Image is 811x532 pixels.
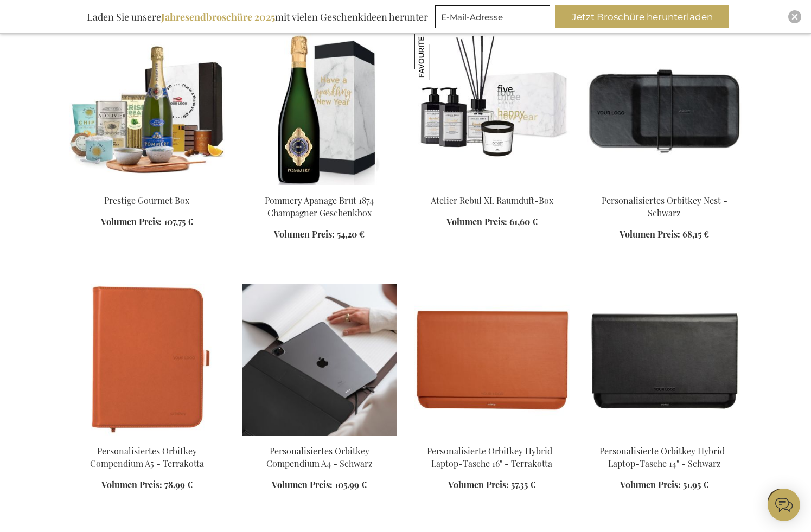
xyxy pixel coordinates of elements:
span: Volumen Preis: [101,479,162,490]
button: Jetzt Broschüre herunterladen [555,5,729,28]
a: Personalisierte Orbitkey Hybrid-Laptop-Tasche 14" - Schwarz [599,445,729,469]
b: Jahresendbroschüre 2025 [161,10,275,23]
img: Personalised Orbitkey Hybrid Laptop Sleeve 16" - Terracotta [414,284,570,436]
span: Volumen Preis: [446,216,507,227]
span: Volumen Preis: [620,228,680,240]
a: Atelier Rebul XL Home Fragrance Box Atelier Rebul XL Raumduft-Box [414,181,570,191]
a: Volumen Preis: 107,75 € [101,216,193,228]
span: Volumen Preis: [274,228,335,240]
img: Personalisiertes Orbitkey Compendium A5 - Terrakotta [69,284,225,436]
img: Personalised Orbitkey Nest - Black [587,34,742,185]
span: 107,75 € [164,216,193,227]
a: Personalisierte Orbitkey Hybrid-Laptop-Tasche 16" - Terrakotta [427,445,557,469]
span: Volumen Preis: [101,216,162,227]
span: Volumen Preis: [620,479,681,490]
span: 57,35 € [511,479,535,490]
a: Personalised Orbitkey Hybrid Laptop Sleeve 16" - Terracotta [414,432,570,442]
a: Personalised Orbitkey Nest - Black [587,181,742,191]
a: Personalisiertes Orbitkey Nest - Schwarz [602,195,727,219]
iframe: belco-activator-frame [768,489,800,521]
a: Volumen Preis: 68,15 € [620,228,709,241]
input: E-Mail-Adresse [435,5,550,28]
span: 54,20 € [337,228,365,240]
img: Atelier Rebul XL Home Fragrance Box [414,34,570,185]
a: Personalisiertes Orbitkey Compendium A5 - Terrakotta [90,445,204,469]
a: Prestige Gourmet Box [69,181,225,191]
span: 68,15 € [682,228,709,240]
a: Pommery Apanage Brut 1874 Champagner Geschenkbox [265,195,374,219]
a: Volumen Preis: 54,20 € [274,228,365,241]
img: Close [791,14,798,20]
a: Pommery Apanage Brut 1874 Champagne Gift Box [242,181,397,191]
a: Volumen Preis: 78,99 € [101,479,193,491]
span: 61,60 € [509,216,538,227]
div: Laden Sie unsere mit vielen Geschenkideen herunter [82,5,433,28]
img: Atelier Rebul XL Raumduft-Box [414,34,461,80]
a: Personalisiertes Orbitkey Compendium A5 - Terrakotta [69,432,225,442]
a: Atelier Rebul XL Raumduft-Box [431,195,553,206]
div: Close [788,10,801,23]
span: 51,95 € [683,479,708,490]
a: Volumen Preis: 51,95 € [620,479,708,491]
span: Volumen Preis: [448,479,509,490]
a: Volumen Preis: 57,35 € [448,479,535,491]
a: Volumen Preis: 61,60 € [446,216,538,228]
form: marketing offers and promotions [435,5,553,31]
a: Personalised Orbitkey Hybrid Laptop Sleeve 14" - Black [587,432,742,442]
span: 78,99 € [164,479,193,490]
img: Pommery Apanage Brut 1874 Champagne Gift Box [242,34,397,185]
img: Personalised Orbitkey Hybrid Laptop Sleeve 14" - Black [587,284,742,436]
a: Prestige Gourmet Box [104,195,189,206]
img: Personalisiertes Orbitkey Compendium A4 - Schwarz [242,284,397,436]
img: Prestige Gourmet Box [69,34,225,185]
